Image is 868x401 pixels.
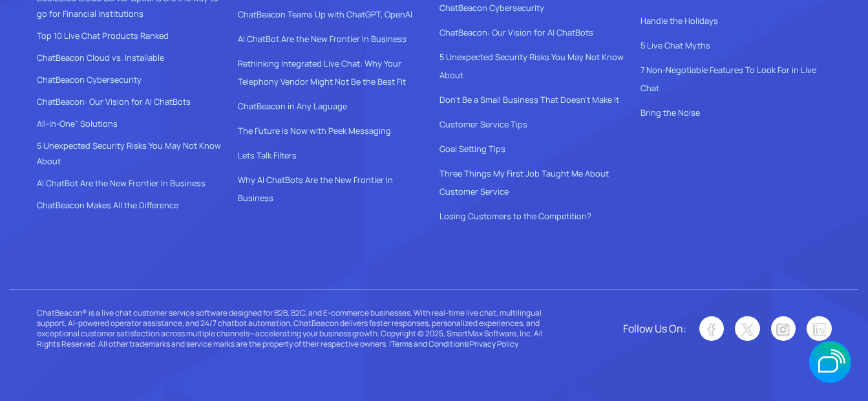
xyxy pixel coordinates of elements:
[776,321,790,336] img: Icon
[623,318,686,339] div: Follow Us On:
[470,338,518,349] a: Privacy Policy
[439,118,527,130] a: Customer Service Tips
[439,143,505,155] a: Goal Setting Tips
[439,2,544,14] a: ChatBeacon Cybersecurity
[439,210,591,222] a: Losing Customers to the Competition?
[37,94,191,109] a: ChatBeacon: Our Vision for AI ChatBots
[439,27,593,38] a: ChatBeacon: Our Vision for AI ChatBots
[37,50,164,65] a: ChatBeacon Cloud vs. Installable
[439,94,619,105] a: Don’t Be a Small Business That Doesn’t Make It
[37,197,178,213] a: ChatBeacon Makes All the Difference
[37,28,169,43] a: Top 10 Live Chat Products Ranked
[37,138,228,169] a: 5 Unexpected Security Risks You May Not Know About
[238,58,406,87] a: Rethinking Integrated Live Chat: Why Your Telephony Vendor Might Not Be the Best Fit
[37,308,554,349] div: ChatBeacon® is a live chat customer service software designed for B2B, B2C, and E-commerce busine...
[640,64,816,94] a: 7 Non-Negotiable Features To Look For in Live Chat
[238,100,347,112] a: ChatBeacon in Any Laguage
[238,174,393,204] a: Why AI ChatBots Are the New Frontier In Business
[640,107,700,118] a: Bring the Noise
[439,168,609,197] a: Three Things My First Job Taught Me About Customer Service
[439,51,624,81] a: 5 Unexpected Security Risks You May Not Know About
[37,72,142,87] a: ChatBeacon Cybersecurity
[391,338,468,349] a: Terms and Conditions
[37,175,206,191] a: AI ChatBot Are the New Frontier In Business
[238,149,297,161] a: Lets Talk Filters
[640,39,710,51] a: 5 Live Chat Myths
[37,116,118,131] a: All-in-One” Solutions
[704,321,718,336] img: Icon
[238,8,412,20] a: ChatBeacon Teams Up with ChatGPT, OpenAI
[238,33,407,45] a: AI ChatBot Are the New Frontier In Business
[238,125,391,136] a: The Future is Now with Peek Messaging
[640,15,718,27] a: Handle the Holidays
